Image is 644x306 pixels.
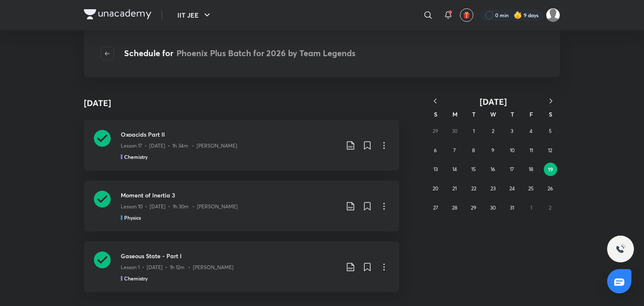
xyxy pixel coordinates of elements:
abbr: July 1, 2025 [473,128,475,134]
p: Lesson 1 • [DATE] • 1h 12m • [PERSON_NAME] [121,264,234,271]
h4: [DATE] [84,97,111,109]
abbr: Wednesday [490,110,496,118]
h5: Physics [124,214,141,221]
abbr: July 28, 2025 [452,205,457,211]
button: July 28, 2025 [448,201,461,215]
abbr: July 13, 2025 [434,166,438,172]
button: July 24, 2025 [505,182,519,195]
button: July 14, 2025 [448,163,461,176]
abbr: Saturday [549,110,552,118]
button: July 7, 2025 [448,144,461,157]
a: Moment of Inertia 3Lesson 10 • [DATE] • 1h 30m • [PERSON_NAME]Physics [84,181,399,231]
p: Lesson 10 • [DATE] • 1h 30m • [PERSON_NAME] [121,203,238,210]
button: July 6, 2025 [429,144,442,157]
abbr: July 11, 2025 [530,147,533,153]
button: July 18, 2025 [525,163,538,176]
abbr: July 18, 2025 [529,166,533,172]
button: July 27, 2025 [429,201,442,215]
h3: Moment of Inertia 3 [121,191,339,200]
abbr: July 31, 2025 [510,205,514,211]
abbr: July 6, 2025 [434,147,437,153]
abbr: July 30, 2025 [490,205,496,211]
abbr: July 29, 2025 [471,205,476,211]
abbr: July 14, 2025 [452,166,457,172]
img: ttu [615,244,626,254]
abbr: July 7, 2025 [453,147,456,153]
abbr: Thursday [511,110,514,118]
abbr: July 10, 2025 [510,147,514,153]
button: July 8, 2025 [467,144,480,157]
abbr: July 3, 2025 [511,128,513,134]
h4: Schedule for [124,47,356,60]
img: Shreyas Bhanu [546,8,560,22]
button: July 11, 2025 [525,144,538,157]
a: Company Logo [84,9,151,21]
abbr: July 24, 2025 [509,185,515,192]
abbr: July 19, 2025 [548,166,553,173]
abbr: July 26, 2025 [548,185,553,192]
button: July 13, 2025 [429,163,442,176]
abbr: Monday [452,110,457,118]
abbr: July 9, 2025 [491,147,494,153]
button: July 30, 2025 [486,201,500,215]
img: Company Logo [84,9,151,19]
img: streak [514,11,522,19]
p: Lesson 17 • [DATE] • 1h 34m • [PERSON_NAME] [121,142,237,150]
h5: Chemistry [124,275,148,282]
abbr: Friday [530,110,533,118]
button: July 16, 2025 [486,163,500,176]
h3: Gaseous State - Part I [121,252,339,260]
span: Phoenix Plus Batch for 2026 by Team Legends [177,47,356,59]
button: July 20, 2025 [429,182,442,195]
button: July 9, 2025 [486,144,500,157]
abbr: July 16, 2025 [491,166,495,172]
button: July 23, 2025 [486,182,500,195]
img: avatar [463,11,470,19]
button: [DATE] [444,96,542,107]
abbr: July 5, 2025 [549,128,552,134]
abbr: July 4, 2025 [530,128,532,134]
abbr: July 12, 2025 [548,147,552,153]
abbr: July 15, 2025 [471,166,476,172]
button: July 22, 2025 [467,182,480,195]
button: July 2, 2025 [486,124,500,138]
abbr: July 23, 2025 [491,185,496,192]
a: Oxoacids Part IILesson 17 • [DATE] • 1h 34m • [PERSON_NAME]Chemistry [84,120,399,171]
abbr: Tuesday [472,110,475,118]
button: July 4, 2025 [525,124,538,138]
abbr: July 17, 2025 [510,166,514,172]
button: July 5, 2025 [543,124,557,138]
button: July 31, 2025 [505,201,519,215]
button: IIT JEE [172,7,217,23]
h3: Oxoacids Part II [121,130,339,139]
span: [DATE] [480,96,507,107]
button: July 12, 2025 [543,144,557,157]
button: July 17, 2025 [505,163,519,176]
button: July 19, 2025 [544,163,557,176]
abbr: July 2, 2025 [492,128,494,134]
button: July 25, 2025 [525,182,538,195]
abbr: July 8, 2025 [472,147,475,153]
button: avatar [460,8,473,22]
abbr: July 21, 2025 [452,185,457,192]
abbr: July 20, 2025 [433,185,438,192]
a: Gaseous State - Part ILesson 1 • [DATE] • 1h 12m • [PERSON_NAME]Chemistry [84,241,399,292]
button: July 21, 2025 [448,182,461,195]
button: July 26, 2025 [543,182,557,195]
button: July 1, 2025 [467,124,480,138]
h5: Chemistry [124,153,148,161]
button: July 15, 2025 [467,163,480,176]
button: July 29, 2025 [467,201,480,215]
button: July 3, 2025 [505,124,519,138]
abbr: July 25, 2025 [528,185,534,192]
button: July 10, 2025 [505,144,519,157]
abbr: July 22, 2025 [471,185,476,192]
abbr: Sunday [434,110,437,118]
abbr: July 27, 2025 [433,205,438,211]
